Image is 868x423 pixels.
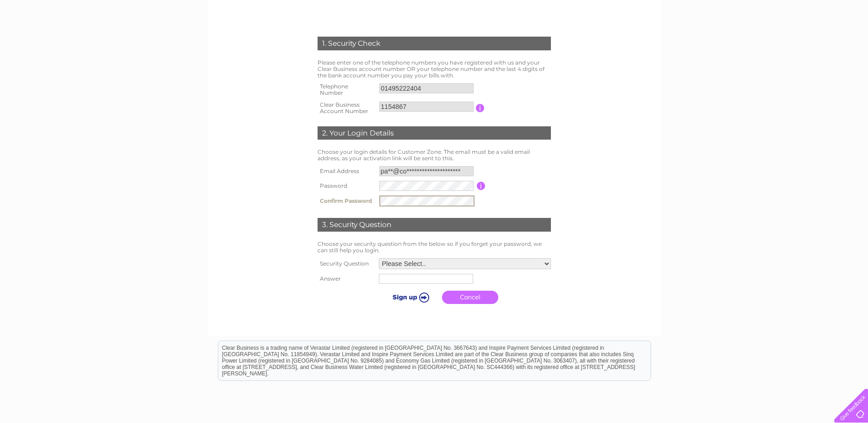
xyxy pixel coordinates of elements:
th: Telephone Number [315,81,377,99]
th: Security Question [315,256,377,271]
a: Cancel [442,291,498,304]
input: Information [476,104,485,112]
a: Blog [821,39,835,46]
a: 0333 014 3131 [695,5,759,16]
th: Password [315,179,377,193]
td: Please enter one of the telephone numbers you have registered with us and your Clear Business acc... [315,57,553,81]
div: 2. Your Login Details [318,126,551,140]
input: Submit [381,291,437,304]
a: Energy [763,39,783,46]
th: Confirm Password [315,193,377,209]
div: 3. Security Question [318,218,551,232]
div: 1. Security Check [318,37,551,50]
th: Clear Business Account Number [315,99,377,117]
a: Telecoms [788,39,816,46]
a: Water [740,39,757,46]
td: Choose your security question from the below so if you forget your password, we can still help yo... [315,239,553,256]
th: Answer [315,271,377,286]
input: Information [477,182,485,190]
td: Choose your login details for Customer Zone. The email must be a valid email address, as your act... [315,146,553,164]
a: Contact [840,39,863,46]
div: Clear Business is a trading name of Verastar Limited (registered in [GEOGRAPHIC_DATA] No. 3667643... [218,5,651,44]
img: logo.png [30,24,77,52]
th: Email Address [315,164,377,179]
